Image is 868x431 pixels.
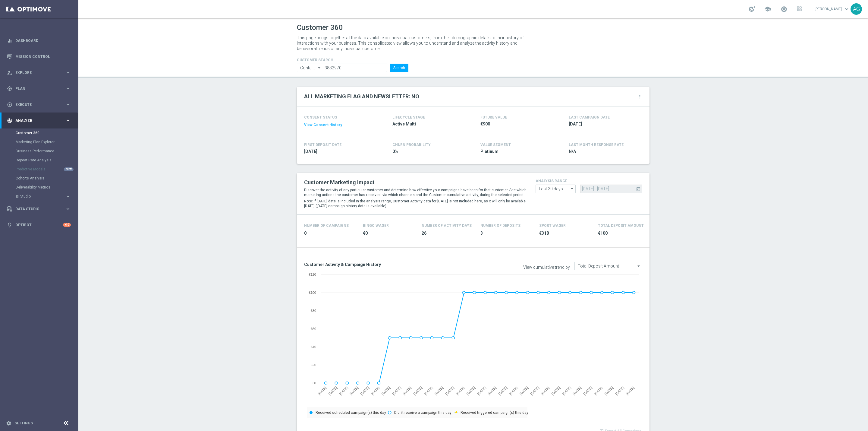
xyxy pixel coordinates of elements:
[7,102,71,107] div: play_circle_outline Execute keyboard_arrow_right
[7,207,71,211] div: Data Studio keyboard_arrow_right
[392,143,431,147] span: CHURN PROBABILITY
[422,230,473,236] span: 26
[392,149,463,154] span: 0%
[65,206,71,212] i: keyboard_arrow_right
[7,222,12,228] i: lightbulb
[7,86,12,91] i: gps_fixed
[637,94,642,99] i: more_vert
[64,167,74,171] div: NEW
[304,149,375,154] span: 2021-10-25
[455,386,465,396] text: [DATE]
[636,262,642,270] i: arrow_drop_down
[764,6,771,12] span: school
[530,386,539,396] text: [DATE]
[7,70,71,75] button: person_search Explore keyboard_arrow_right
[15,49,71,65] a: Mission Control
[7,38,12,43] i: equalizer
[551,386,561,396] text: [DATE]
[16,165,78,174] div: Predictive Models
[16,195,59,198] span: BI Studio
[309,291,316,294] text: €100
[16,138,78,147] div: Marketing Plan Explorer
[7,54,71,59] button: Mission Control
[15,71,65,74] span: Explore
[508,386,518,396] text: [DATE]
[480,149,551,154] span: Platinum
[572,386,582,396] text: [DATE]
[16,195,65,198] div: BI Studio
[16,158,63,163] a: Repeat Rate Analysis
[480,143,511,147] h4: VALUE SEGMENT
[392,386,401,396] text: [DATE]
[7,70,12,75] i: person_search
[536,185,576,193] input: analysis range
[304,115,375,119] h4: CONSENT STATUS
[16,176,63,181] a: Cohorts Analysis
[15,217,63,233] a: Optibot
[480,115,507,119] h4: FUTURE VALUE
[466,386,476,396] text: [DATE]
[7,118,12,123] i: track_changes
[539,230,591,236] span: €318
[311,327,316,331] text: €60
[7,118,65,123] div: Analyze
[311,363,316,367] text: €20
[843,6,850,12] span: keyboard_arrow_down
[16,131,63,135] a: Customer 360
[349,386,359,396] text: [DATE]
[65,118,71,123] i: keyboard_arrow_right
[519,386,529,396] text: [DATE]
[598,230,649,236] span: €100
[851,3,862,15] div: AG
[476,386,486,396] text: [DATE]
[16,156,78,165] div: Repeat Rate Analysis
[540,386,550,396] text: [DATE]
[7,102,12,107] i: play_circle_outline
[434,386,444,396] text: [DATE]
[363,230,414,236] span: €0
[461,410,528,415] text: Received triggered campaign(s) this day
[480,121,551,127] span: €900
[7,223,71,227] button: lightbulb Optibot +10
[423,386,433,396] text: [DATE]
[297,23,649,32] h1: Customer 360
[6,420,11,426] i: settings
[480,230,532,236] span: 3
[445,386,454,396] text: [DATE]
[317,386,327,396] text: [DATE]
[16,147,78,156] div: Business Performance
[297,35,529,51] p: This page brings together all the data available on individual customers, from their demographic ...
[304,122,342,128] button: View Consent History
[422,223,472,228] h4: Number of Activity Days
[16,174,78,183] div: Cohorts Analysis
[7,86,71,91] button: gps_fixed Plan keyboard_arrow_right
[394,410,451,415] text: Didn't receive a campaign this day
[304,262,469,267] h3: Customer Activity & Campaign History
[583,386,593,396] text: [DATE]
[65,86,71,91] i: keyboard_arrow_right
[338,386,348,396] text: [DATE]
[569,121,639,127] span: 2025-02-27
[304,188,527,197] p: Discover the activity of any particular customer and determine how effective your campaigns have ...
[16,128,78,138] div: Customer 360
[523,265,570,270] label: View cumulative trend by
[15,87,65,90] span: Plan
[304,179,527,186] h2: Customer Marketing Impact
[16,185,63,190] a: Deliverability Metrics
[304,143,341,147] h4: FIRST DEPOSIT DATE
[16,194,71,199] button: BI Studio keyboard_arrow_right
[7,70,65,75] div: Explore
[7,38,71,43] div: equalizer Dashboard
[15,119,65,122] span: Analyze
[402,386,412,396] text: [DATE]
[14,421,33,425] a: Settings
[7,86,65,91] div: Plan
[593,386,603,396] text: [DATE]
[297,64,323,72] input: Contains
[487,386,497,396] text: [DATE]
[392,115,425,119] h4: LIFECYCLE STAGE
